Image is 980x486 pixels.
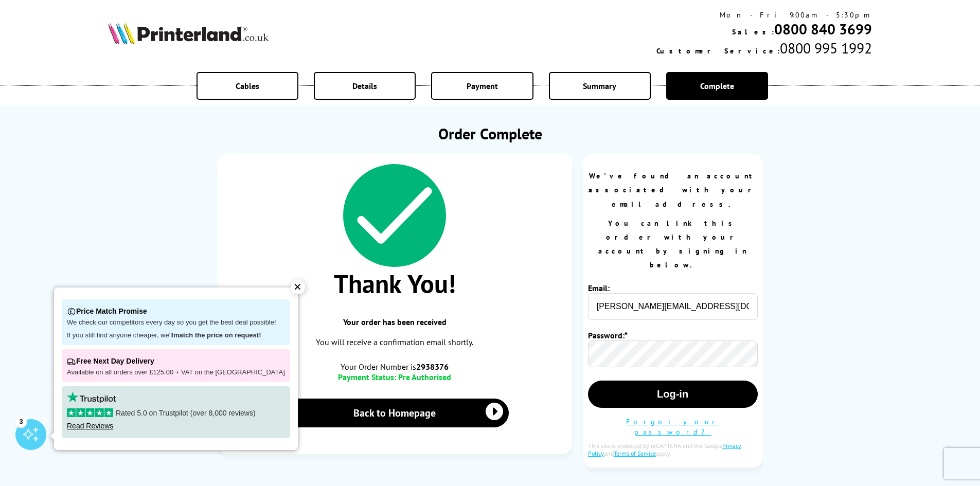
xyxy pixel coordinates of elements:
a: Privacy Policy [588,442,741,457]
label: Email: [588,283,630,293]
div: Mon - Fri 9:00am - 5:30pm [656,10,872,20]
div: 3 [15,416,27,427]
span: Payment Status: [338,372,396,382]
img: Printerland Logo [108,22,269,44]
span: Summary [583,81,616,91]
span: Payment [467,81,498,91]
span: Your Order Number is [228,362,562,372]
span: Thank You! [228,267,562,300]
p: We've found an account associated with your email address. [588,169,758,211]
p: You can link this order with your account by signing in below. [588,217,758,273]
span: 0800 995 1992 [780,39,872,58]
p: Free Next Day Delivery [67,354,285,368]
button: Log-in [588,381,758,408]
a: 0800 840 3699 [774,20,872,39]
a: Back to Homepage [280,399,509,427]
p: You will receive a confirmation email shortly. [228,335,562,349]
p: We check our competitors every day so you get the best deal possible! [67,318,285,327]
img: stars-5.svg [67,408,113,417]
p: If you still find anyone cheaper, we'll [67,331,285,340]
span: Complete [700,81,734,91]
h1: Order Complete [218,123,763,143]
p: Available on all orders over £125.00 + VAT on the [GEOGRAPHIC_DATA] [67,368,285,377]
span: Your order has been received [228,317,562,327]
div: ✕ [291,280,305,294]
span: Cables [236,81,259,91]
a: Terms of Service [614,449,656,457]
img: trustpilot rating [67,391,116,403]
a: Forgot your password? [626,417,719,437]
strong: match the price on request! [173,331,261,339]
p: Rated 5.0 on Trustpilot (over 8,000 reviews) [67,408,285,418]
span: Pre Authorised [398,372,451,382]
div: This site is protected by reCAPTCHA and the Google and apply. [588,442,758,457]
span: Customer Service: [656,46,780,56]
span: Sales: [732,27,774,37]
span: Details [352,81,377,91]
label: Password:* [588,330,630,340]
a: Read Reviews [67,422,113,430]
b: 2938376 [416,362,449,372]
p: Price Match Promise [67,304,285,318]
